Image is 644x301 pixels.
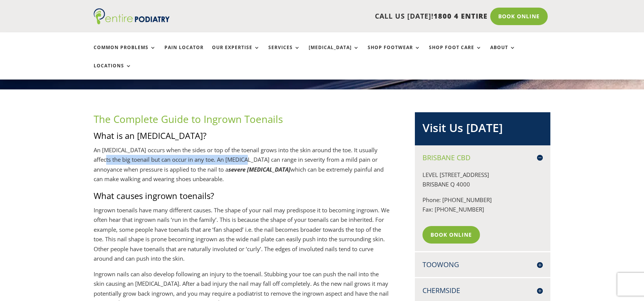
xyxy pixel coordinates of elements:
span: The Complete Guide to Ingrown Toenails [94,112,283,126]
h4: Brisbane CBD [422,153,543,162]
a: About [490,45,516,61]
p: CALL US [DATE]! [199,11,488,21]
a: Common Problems [94,45,156,61]
a: Services [268,45,300,61]
a: Shop Footwear [368,45,421,61]
span: What causes ingrown toenails? [94,190,214,201]
p: LEVEL [STREET_ADDRESS] BRISBANE Q 4000 [422,170,543,195]
p: An [MEDICAL_DATA] occurs when the sides or top of the toenail grows into the skin around the toe.... [94,145,390,190]
a: [MEDICAL_DATA] [309,45,359,61]
a: Pain Locator [164,45,204,61]
a: Our Expertise [212,45,260,61]
p: Ingrown toenails have many different causes. The shape of your nail may predispose it to becoming... [94,205,390,269]
h2: Visit Us [DATE] [422,120,543,140]
a: Entire Podiatry [94,18,170,26]
a: Book Online [490,8,548,25]
h4: Toowong [422,260,543,269]
p: Phone: [PHONE_NUMBER] Fax: [PHONE_NUMBER] [422,195,543,220]
a: Locations [94,63,132,80]
a: Shop Foot Care [429,45,482,61]
em: severe [MEDICAL_DATA] [228,166,290,173]
img: logo (1) [94,8,170,24]
span: 1800 4 ENTIRE [434,11,488,21]
a: Book Online [422,226,480,244]
h4: Chermside [422,286,543,295]
span: What is an [MEDICAL_DATA]? [94,130,207,141]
